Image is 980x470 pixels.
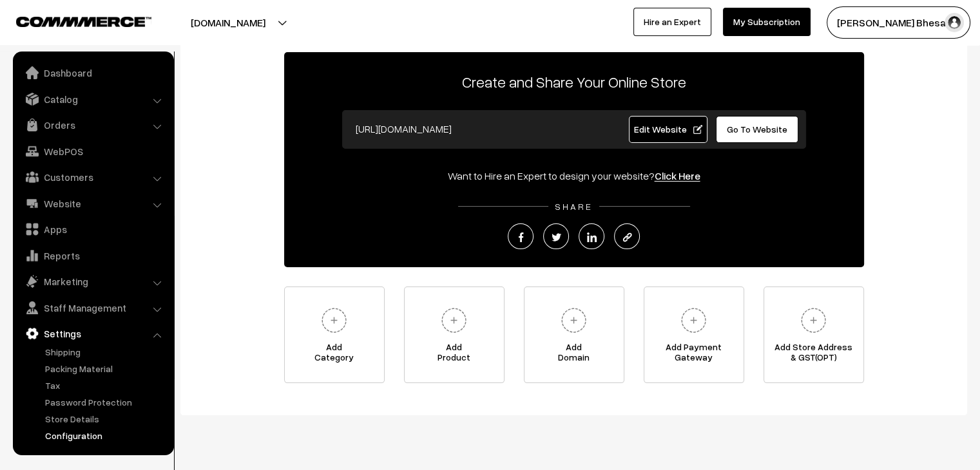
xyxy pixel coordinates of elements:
span: Add Store Address & GST(OPT) [764,342,863,368]
a: Store Details [42,412,169,426]
a: Add Store Address& GST(OPT) [764,287,864,383]
span: SHARE [548,201,599,212]
a: Edit Website [629,116,707,143]
a: Hire an Expert [633,8,711,36]
a: Website [16,192,169,215]
span: Add Domain [524,342,624,368]
a: AddProduct [404,287,504,383]
a: AddDomain [524,287,624,383]
a: Dashboard [16,61,169,84]
a: Password Protection [42,395,169,409]
a: Packing Material [42,362,169,375]
a: AddCategory [284,287,385,383]
a: Apps [16,218,169,241]
a: Tax [42,379,169,392]
a: Settings [16,322,169,345]
img: plus.svg [436,303,472,338]
img: user [945,13,964,32]
button: [PERSON_NAME] Bhesani… [827,6,970,39]
a: Orders [16,113,169,136]
img: plus.svg [796,303,831,338]
span: Go To Website [727,124,787,135]
a: Staff Management [16,296,169,319]
img: plus.svg [676,303,711,338]
div: Want to Hire an Expert to design your website? [284,168,864,183]
a: Reports [16,244,169,267]
a: Configuration [42,429,169,442]
button: [DOMAIN_NAME] [146,6,311,39]
a: Shipping [42,345,169,359]
span: Edit Website [633,124,702,135]
img: plus.svg [316,303,352,338]
a: Customers [16,165,169,189]
span: Add Product [405,342,504,368]
a: COMMMERCE [16,13,129,28]
a: Go To Website [716,116,799,143]
a: WebPOS [16,140,169,163]
a: Catalog [16,88,169,111]
p: Create and Share Your Online Store [284,70,864,93]
a: My Subscription [723,8,811,36]
span: Add Category [285,342,384,368]
a: Add PaymentGateway [644,287,744,383]
img: COMMMERCE [16,17,151,26]
a: Marketing [16,270,169,293]
span: Add Payment Gateway [644,342,744,368]
img: plus.svg [556,303,591,338]
a: Click Here [655,169,700,182]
